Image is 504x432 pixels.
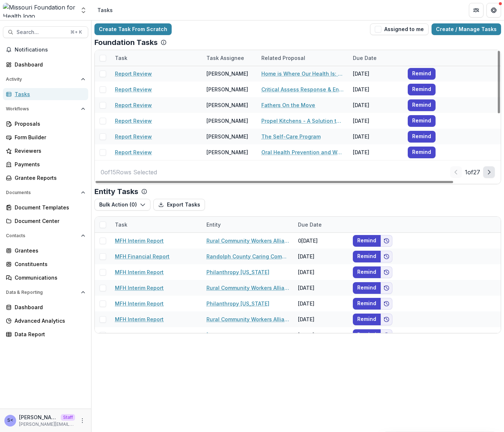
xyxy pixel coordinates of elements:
a: MFH Interim Report [115,268,164,276]
button: Partners [469,3,484,18]
div: Dashboard [15,303,82,311]
a: MFH Financial Report [115,253,169,260]
div: Entity [202,217,294,232]
a: Document Center [3,215,88,227]
div: Related Proposal [257,50,348,66]
button: Search... [3,26,88,38]
a: Advanced Analytics [3,315,88,327]
p: Staff [61,414,75,421]
a: MFH Interim Report [115,315,164,323]
div: Task Assignee [202,54,249,62]
div: Form Builder [15,133,82,141]
div: Advanced Analytics [15,317,82,325]
a: Report Review [115,148,152,156]
button: More [78,416,87,425]
div: [DATE] [294,264,348,280]
span: Documents [6,190,78,195]
button: Add to friends [381,266,392,278]
a: Critical Assess Response & Engagement (CARE) Implementation project [261,86,344,93]
div: [DATE] [294,296,348,311]
div: [DATE] [348,113,403,129]
button: Add to friends [381,235,392,247]
div: Constituents [15,260,82,268]
a: Fathers On the Move [261,101,315,109]
button: Prev Page [450,166,462,178]
div: Due Date [294,221,326,228]
div: [PERSON_NAME] [206,117,248,125]
a: Form Builder [3,131,88,143]
div: [DATE] [348,129,403,144]
button: Export Tasks [153,199,205,211]
button: Get Help [486,3,501,18]
p: 0 of 15 Rows Selected [101,168,157,177]
div: Due Date [348,54,381,62]
button: Next Page [483,166,495,178]
div: Related Proposal [257,54,310,62]
a: Rural Community Workers Alliance [206,315,289,323]
a: Randolph County Caring Community Inc [206,253,289,260]
div: [DATE] [348,82,403,97]
div: Due Date [294,217,348,232]
div: [PERSON_NAME] [206,70,248,77]
button: Remind [353,329,381,341]
button: Open Documents [3,187,88,198]
div: Entity [202,221,225,228]
div: Task [111,217,202,232]
div: Document Center [15,217,82,225]
div: Sammy <sammy@trytemelio.com> [7,418,13,423]
button: Remind [408,131,436,143]
a: Rural Community Workers Alliance [206,284,289,292]
a: Report Review [115,86,152,93]
div: Proposals [15,120,82,128]
span: 1 of 27 [465,168,480,177]
span: Search... [16,29,66,35]
button: Remind [408,99,436,111]
button: Add to friends [381,251,392,262]
button: Remind [408,115,436,127]
div: Task [111,54,132,62]
button: Remind [353,235,381,247]
button: Remind [353,266,381,278]
a: MFH Interim Report [115,284,164,292]
div: [PERSON_NAME] [206,133,248,140]
div: Reviewers [15,147,82,155]
span: Notifications [15,47,85,53]
div: Task [111,50,202,66]
div: Due Date [348,50,403,66]
div: [PERSON_NAME] [206,101,248,109]
button: Remind [353,298,381,310]
a: Philanthropy [US_STATE] [206,300,269,307]
button: Open Contacts [3,230,88,242]
a: Philanthropy [US_STATE] [206,268,269,276]
a: The Self-Care Program [261,133,321,140]
a: Payments [3,158,88,170]
button: Remind [353,282,381,294]
div: [DATE] [294,280,348,296]
a: Report Review [115,117,152,125]
div: Grantees [15,247,82,254]
span: Activity [6,77,78,82]
a: MFH Interim Report [115,300,164,307]
a: Report Review [115,70,152,77]
div: Grantee Reports [15,174,82,182]
div: [DATE] [348,97,403,113]
div: [DATE] [348,144,403,160]
div: [PERSON_NAME] [206,148,248,156]
button: Assigned to me [370,23,429,35]
a: Create / Manage Tasks [432,23,501,35]
button: Remind [408,68,436,80]
button: Notifications [3,44,88,56]
div: Data Report [15,330,82,338]
span: Contacts [6,233,78,238]
div: Task Assignee [202,50,257,66]
a: [PERSON_NAME]r Divine Charitable Foundation [206,331,289,339]
button: Open Activity [3,73,88,85]
a: Data Report [3,328,88,340]
a: Reviewers [3,145,88,157]
p: [PERSON_NAME] <[PERSON_NAME][EMAIL_ADDRESS][DOMAIN_NAME]> [19,413,58,421]
div: [DATE] [294,327,348,343]
img: Missouri Foundation for Health logo [3,3,75,18]
span: Workflows [6,106,78,111]
a: Create Task From Scratch [94,23,172,35]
